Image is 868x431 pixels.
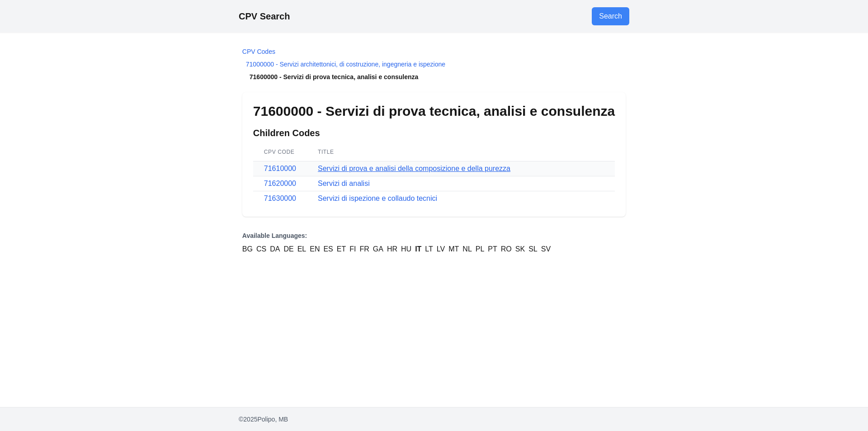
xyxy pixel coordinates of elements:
[373,244,383,255] a: GA
[359,244,369,255] a: FR
[242,72,626,81] li: 71600000 - Servizi di prova tecnica, analisi e consulenza
[515,244,525,255] a: SK
[242,48,275,55] a: CPV Codes
[253,103,615,119] h1: 71600000 - Servizi di prova tecnica, analisi e consulenza
[476,244,485,255] a: PL
[264,165,296,172] a: 71610000
[462,244,472,255] a: NL
[264,194,296,202] a: 71630000
[387,244,397,255] a: HR
[297,244,307,255] a: EL
[242,244,253,255] a: BG
[253,127,615,139] h2: Children Codes
[528,244,538,255] a: SL
[264,180,296,187] a: 71620000
[425,244,433,255] a: LT
[501,244,512,255] a: RO
[253,143,307,161] th: CPV Code
[448,244,459,255] a: MT
[349,244,356,255] a: FI
[270,244,280,255] a: DA
[401,244,411,255] a: HU
[242,231,626,240] p: Available Languages:
[541,244,551,255] a: SV
[242,47,626,81] nav: Breadcrumb
[488,244,497,255] a: PT
[239,415,629,424] p: © 2025 Polipo, MB
[318,180,370,187] a: Servizi di analisi
[318,194,437,202] a: Servizi di ispezione e collaudo tecnici
[283,244,293,255] a: DE
[310,244,320,255] a: EN
[337,244,346,255] a: ET
[318,165,510,172] a: Servizi di prova e analisi della composizione e della purezza
[437,244,445,255] a: LV
[256,244,266,255] a: CS
[592,7,629,25] a: Go to search
[323,244,333,255] a: ES
[307,143,615,161] th: Title
[246,61,445,68] a: 71000000 - Servizi architettonici, di costruzione, ingegneria e ispezione
[242,231,626,255] nav: Language Versions
[415,244,421,255] a: IT
[239,11,290,21] a: CPV Search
